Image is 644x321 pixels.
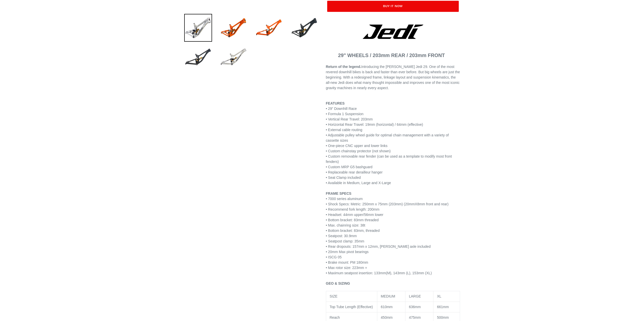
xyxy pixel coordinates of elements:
[326,65,361,69] b: Return of the legend.
[437,294,441,298] span: XL
[326,107,357,111] span: • 29” Downhill Race
[326,271,432,275] span: • Maximum seatpost insertion: 133mm(M), 143mm (L), 153mm (XL)
[326,176,361,180] span: • Seat Clamp included
[326,260,368,264] span: • Brake mount: PM 180mm
[326,128,362,132] span: • External cable routing
[330,315,340,319] span: Reach
[326,197,363,201] span: • 7000 series aluminum
[326,149,391,153] span: • Custom chainstay protector (not shown)
[326,223,365,227] span: • Max. chainring size: 38t
[326,244,431,249] span: • Rear dropouts: 157mm x 12mm, [PERSON_NAME] axle included
[255,14,283,42] img: Load image into Gallery viewer, JEDI 29 - Frameset
[437,305,449,309] span: 661mm
[326,218,379,222] span: • Bottom bracket: 83mm threaded
[327,1,459,12] button: Buy it now
[381,294,395,298] span: MEDIUM
[409,315,421,319] span: 475mm
[381,315,393,319] span: 450mm
[326,154,452,164] span: • Custom removable rear fender (can be used as a template to modify most front fenders)
[326,170,383,174] span: • Replaceable rear derailleur hanger
[326,165,372,169] span: • Custom MRP G5 bashguard
[409,294,421,298] span: LARGE
[326,250,369,254] span: • 20mm Max pivot bearings
[326,239,364,243] span: • Seatpost clamp: 35mm
[326,255,342,259] span: • ISCG 05
[330,294,338,298] span: SIZE
[409,305,421,309] span: 636mm
[330,305,373,309] span: Top Tube Length (Effective)
[326,281,350,285] b: GEO & SIZING
[326,133,449,142] span: • Adjustable pulley wheel guide for optimal chain management with a variety of cassette sizes
[326,117,423,127] span: • Vertical Rear Travel: 203mm • Horizontal Rear Travel: 19mm (horizontal) / 64mm (effective)
[326,266,367,270] span: • Max rotor size: 223mm +
[381,305,393,309] span: 610mm
[326,101,345,105] b: FEATURES
[326,144,388,148] span: • One-piece CNC upper and lower links
[184,43,212,71] img: Load image into Gallery viewer, JEDI 29 - Frameset
[326,112,364,116] span: • Formula 1 Suspension
[184,14,212,42] img: Load image into Gallery viewer, JEDI 29 - Frameset
[326,65,460,90] span: Introducing the [PERSON_NAME] Jedi 29. One of the most revered downhill bikes is back and faster ...
[326,202,449,206] span: • Shock Specs: Metric: 250mm x 75mm (203mm) (20mmX8mm front and rear)
[220,14,247,42] img: Load image into Gallery viewer, JEDI 29 - Frameset
[220,43,247,71] img: Load image into Gallery viewer, JEDI 29 - Frameset
[326,207,380,211] span: • Recommend fork length: 200mm
[326,229,380,233] span: • Bottom bracket: 83mm, threaded
[290,14,318,42] img: Load image into Gallery viewer, JEDI 29 - Frameset
[326,191,351,195] strong: FRAME SPECS
[326,181,391,185] span: • Available in Medium, Large and X-Large
[326,234,357,238] span: • Seatpost: 30.9mm
[437,315,449,319] span: 500mm
[326,213,383,217] span: • Headset: 44mm upper/56mm lower
[338,53,445,58] span: 29" WHEELS / 203mm REAR / 203mm FRONT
